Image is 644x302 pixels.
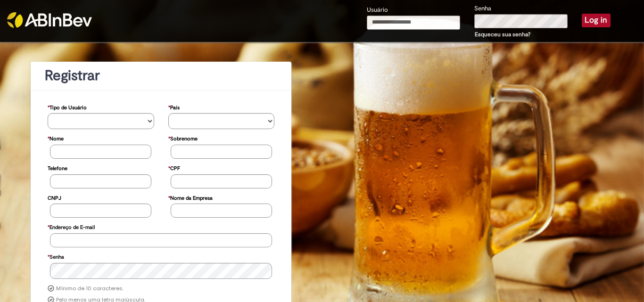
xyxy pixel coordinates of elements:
label: País [168,100,180,114]
label: Telefone [48,161,67,174]
label: Mínimo de 10 caracteres. [56,285,124,293]
label: Tipo de Usuário [48,100,87,114]
label: CNPJ [48,190,61,204]
label: Endereço de E-mail [48,220,95,233]
label: Nome [48,131,64,145]
h1: Registrar [45,68,277,83]
label: CPF [168,161,180,174]
a: Esqueceu sua senha? [475,31,530,38]
label: Usuário [367,6,388,15]
button: Log in [582,14,611,27]
img: ABInbev-white.png [7,12,92,28]
label: Senha [474,4,491,13]
label: Sobrenome [168,131,198,145]
label: Senha [48,249,64,263]
label: Nome da Empresa [168,190,213,204]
